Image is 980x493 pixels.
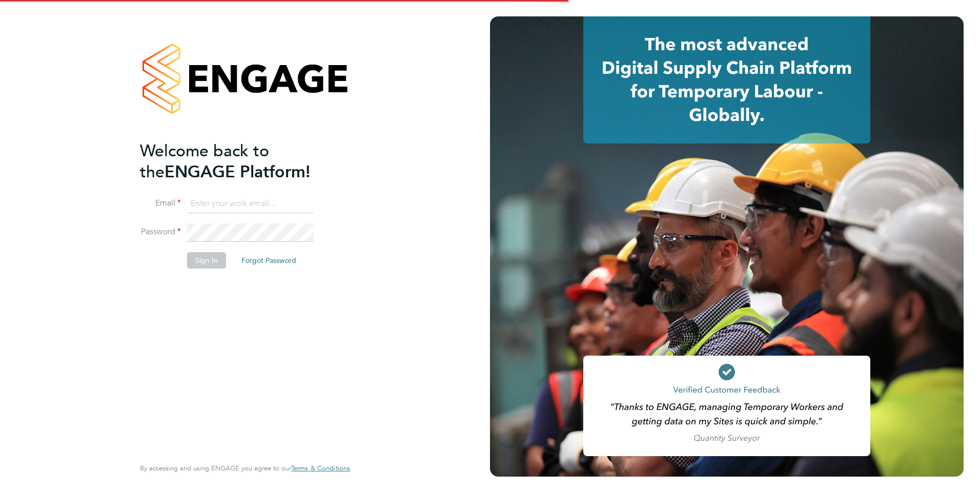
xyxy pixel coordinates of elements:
span: By accessing and using ENGAGE you agree to our [140,464,350,473]
label: Email [140,198,181,209]
h2: ENGAGE Platform! [140,140,340,182]
span: Welcome back to the [140,141,269,182]
button: Sign In [187,252,226,269]
a: Terms & Conditions [291,464,350,473]
input: Enter your work email... [187,195,314,213]
label: Password [140,227,181,237]
span: Terms & Conditions [291,464,350,473]
button: Forgot Password [233,252,304,269]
